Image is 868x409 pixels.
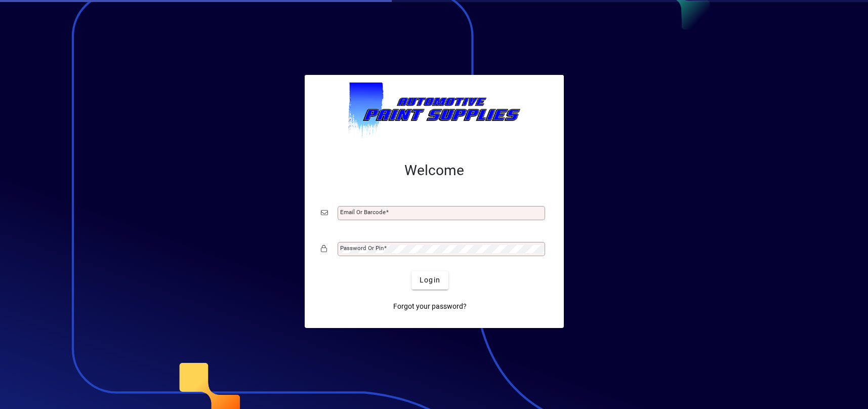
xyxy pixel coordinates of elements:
h2: Welcome [321,162,548,179]
span: Login [420,275,440,285]
span: Forgot your password? [393,301,467,312]
mat-label: Email or Barcode [340,209,386,216]
button: Login [411,271,448,290]
a: Forgot your password? [389,298,471,316]
mat-label: Password or Pin [340,244,384,252]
